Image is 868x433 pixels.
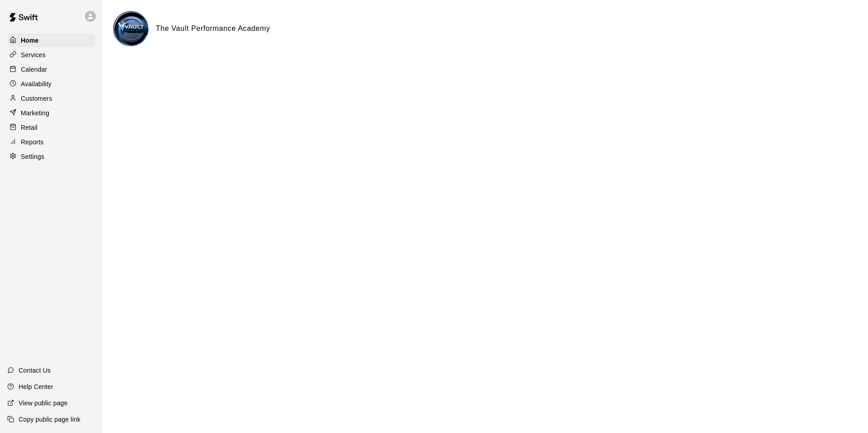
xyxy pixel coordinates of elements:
[7,63,95,76] a: Calendar
[21,50,46,59] p: Services
[7,92,95,105] a: Customers
[114,12,148,46] img: The Vault Performance Academy logo
[21,123,38,132] p: Retail
[21,79,52,89] p: Availability
[19,415,80,424] p: Copy public page link
[156,23,270,34] h6: The Vault Performance Academy
[19,399,68,408] p: View public page
[7,34,95,47] a: Home
[19,382,53,391] p: Help Center
[7,106,95,120] a: Marketing
[7,150,95,163] a: Settings
[21,152,44,161] p: Settings
[21,108,49,118] p: Marketing
[21,65,47,74] p: Calendar
[7,77,95,91] a: Availability
[21,36,39,45] p: Home
[21,138,44,147] p: Reports
[7,121,95,134] a: Retail
[7,48,95,62] a: Services
[19,366,51,375] p: Contact Us
[7,135,95,149] a: Reports
[21,94,52,103] p: Customers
